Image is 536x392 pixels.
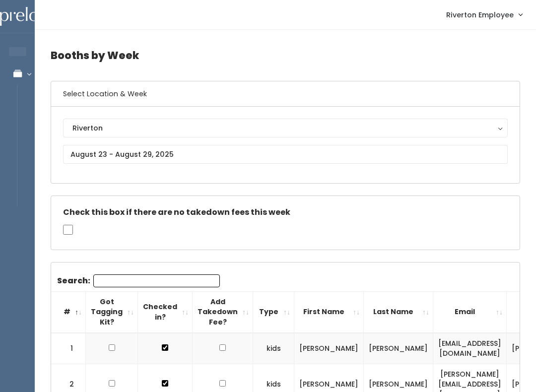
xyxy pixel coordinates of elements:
th: Type: activate to sort column ascending [253,291,294,332]
th: Email: activate to sort column ascending [433,291,507,332]
td: [EMAIL_ADDRESS][DOMAIN_NAME] [433,333,507,364]
h4: Booths by Week [51,42,520,69]
td: [PERSON_NAME] [364,333,433,364]
h6: Select Location & Week [51,81,520,107]
h5: Check this box if there are no takedown fees this week [63,208,508,217]
th: Checked in?: activate to sort column ascending [138,291,193,332]
input: Search: [93,274,220,287]
th: #: activate to sort column descending [51,291,86,332]
th: Add Takedown Fee?: activate to sort column ascending [193,291,253,332]
a: Riverton Employee [436,4,532,25]
span: Riverton Employee [446,9,514,20]
td: 1 [51,333,86,364]
button: Riverton [63,119,508,137]
th: Last Name: activate to sort column ascending [364,291,433,332]
input: August 23 - August 29, 2025 [63,145,508,164]
th: First Name: activate to sort column ascending [294,291,364,332]
label: Search: [57,274,220,287]
th: Got Tagging Kit?: activate to sort column ascending [86,291,138,332]
div: Riverton [72,123,498,133]
td: kids [253,333,294,364]
td: [PERSON_NAME] [294,333,364,364]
